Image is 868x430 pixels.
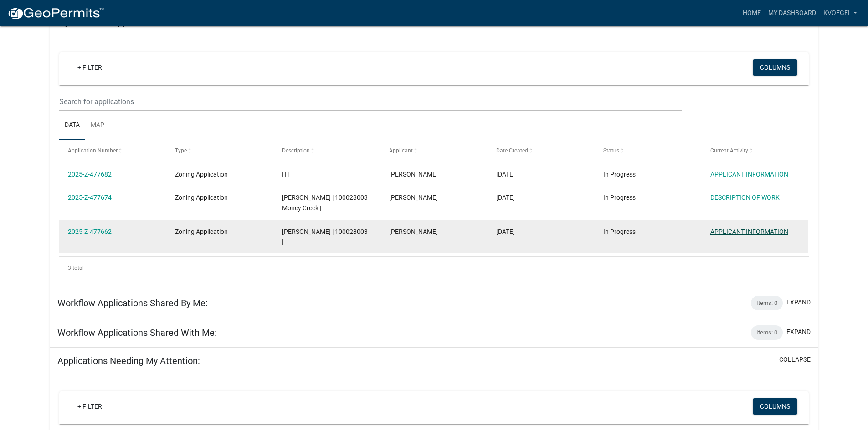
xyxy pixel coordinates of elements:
[603,171,636,178] span: In Progress
[68,228,112,235] a: 2025-Z-477662
[282,194,370,212] span: VOEGEL,KEITH W | 100028003 | Money Creek |
[282,147,310,154] span: Description
[70,398,109,415] a: + Filter
[710,171,788,178] a: APPLICANT INFORMATION
[59,111,85,140] a: Data
[50,35,818,288] div: collapse
[380,140,488,162] datatable-header-cell: Applicant
[753,59,797,76] button: Columns
[786,327,811,337] button: expand
[59,140,166,162] datatable-header-cell: Application Number
[175,147,187,154] span: Type
[68,171,112,178] a: 2025-Z-477682
[751,296,783,310] div: Items: 0
[57,298,208,309] h5: Workflow Applications Shared By Me:
[701,140,808,162] datatable-header-cell: Current Activity
[59,92,681,111] input: Search for applications
[175,194,228,201] span: Zoning Application
[57,327,217,338] h5: Workflow Applications Shared With Me:
[603,228,636,235] span: In Progress
[496,147,528,154] span: Date Created
[68,194,112,201] a: 2025-Z-477674
[603,194,636,201] span: In Progress
[751,325,783,340] div: Items: 0
[786,298,811,307] button: expand
[68,147,118,154] span: Application Number
[496,228,515,235] span: 09/12/2025
[594,140,701,162] datatable-header-cell: Status
[779,355,811,364] button: collapse
[389,171,438,178] span: Keith
[710,147,748,154] span: Current Activity
[282,228,370,246] span: VOEGEL,KEITH W | 100028003 | |
[85,111,110,140] a: Map
[765,5,820,22] a: My Dashboard
[820,5,861,22] a: kvoegel
[496,194,515,201] span: 09/12/2025
[389,147,413,154] span: Applicant
[70,59,109,76] a: + Filter
[282,171,289,178] span: | | |
[710,228,788,235] a: APPLICANT INFORMATION
[389,228,438,235] span: Keith
[57,355,200,366] h5: Applications Needing My Attention:
[753,398,797,415] button: Columns
[603,147,619,154] span: Status
[175,228,228,235] span: Zoning Application
[273,140,380,162] datatable-header-cell: Description
[739,5,765,22] a: Home
[488,140,595,162] datatable-header-cell: Date Created
[59,257,809,279] div: 3 total
[175,171,228,178] span: Zoning Application
[710,194,780,201] a: DESCRIPTION OF WORK
[389,194,438,201] span: Keith
[496,171,515,178] span: 09/12/2025
[166,140,273,162] datatable-header-cell: Type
